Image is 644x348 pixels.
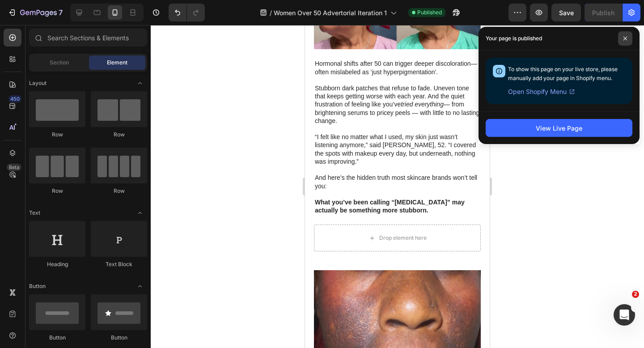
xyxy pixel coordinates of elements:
[29,187,85,195] div: Row
[29,209,40,217] span: Text
[592,8,614,17] div: Publish
[614,304,635,326] iframe: Intercom live chat
[536,123,582,133] div: View Live Page
[91,131,147,139] div: Row
[29,29,147,47] input: Search Sections & Elements
[133,279,147,293] span: Toggle open
[486,119,632,137] button: View Live Page
[91,260,147,268] div: Text Block
[50,59,69,67] span: Section
[274,8,387,17] span: Women Over 50 Advertorial Iteration 1
[632,291,639,298] span: 2
[91,187,147,195] div: Row
[305,25,490,348] iframe: Design area
[29,131,85,139] div: Row
[59,7,63,18] p: 7
[559,9,574,17] span: Save
[486,34,542,43] p: Your page is published
[8,95,21,102] div: 450
[417,8,442,17] span: Published
[29,79,47,87] span: Layout
[29,282,46,290] span: Button
[29,334,85,342] div: Button
[133,206,147,220] span: Toggle open
[7,164,21,171] div: Beta
[4,4,67,21] button: 7
[270,8,272,17] span: /
[508,86,567,97] span: Open Shopify Menu
[29,260,85,268] div: Heading
[585,4,622,21] button: Publish
[551,4,581,21] button: Save
[169,4,205,21] div: Undo/Redo
[133,76,147,90] span: Toggle open
[508,66,618,81] span: To show this page on your live store, please manually add your page in Shopify menu.
[107,59,127,67] span: Element
[91,334,147,342] div: Button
